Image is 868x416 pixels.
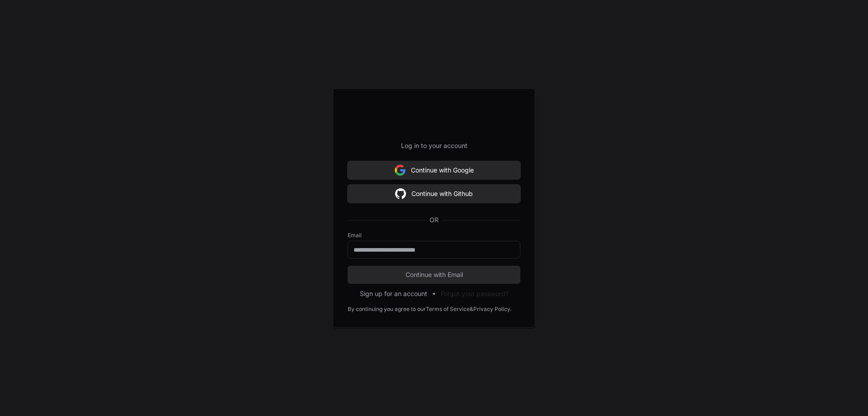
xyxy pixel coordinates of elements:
[426,215,442,225] span: OR
[473,306,511,313] a: Privacy Policy.
[348,141,520,150] p: Log in to your account
[360,289,427,298] button: Sign up for an account
[395,161,406,179] img: Sign in with google
[348,270,520,279] span: Continue with Email
[348,185,520,203] button: Continue with Github
[348,161,520,179] button: Continue with Google
[348,306,426,313] div: By continuing you agree to our
[348,232,520,239] label: Email
[470,306,473,313] div: &
[348,266,520,284] button: Continue with Email
[426,306,470,313] a: Terms of Service
[441,289,509,298] button: Forgot your password?
[395,185,406,203] img: Sign in with google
